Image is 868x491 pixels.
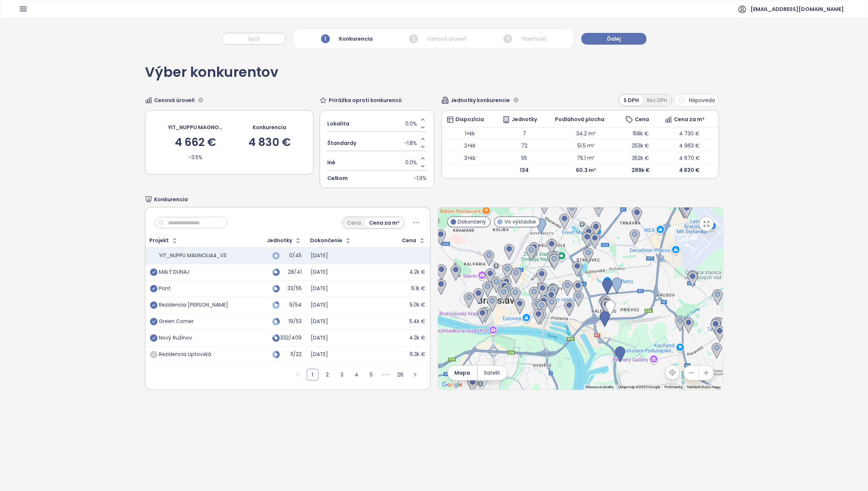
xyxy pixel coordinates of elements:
div: 4 662 € [175,137,216,148]
span: Štandardy [327,139,356,147]
div: Cenová úroveň [407,33,469,45]
div: Dispozícia [447,116,494,123]
a: 26 [395,369,406,380]
span: check-circle [150,318,157,325]
div: Pont [159,285,171,292]
div: Dokončenie [310,238,342,243]
li: 4 [351,369,362,381]
span: -1.8% [404,139,417,147]
a: 2 [322,369,333,380]
div: Jednotky [267,238,292,243]
div: MALÝ DUNAJ [159,269,190,276]
div: Nový Ružinov [159,335,193,341]
div: Cena [402,238,416,243]
div: Green Corner [159,318,194,325]
div: 4.3k € [410,335,426,341]
div: YIT_NUPPU MAGNOLIA4_V3 [168,123,223,131]
span: Mapa [455,369,470,377]
button: right [409,369,421,381]
td: 289k € [621,164,660,176]
td: 4 830 € [660,164,719,176]
span: Prirážka oproti konkurencii [329,96,402,104]
li: 5 [365,369,377,381]
div: 33/55 [283,286,302,291]
div: Jednotky [503,116,546,123]
div: [DATE] [311,285,328,292]
button: Increase value [419,155,426,162]
a: 1 [307,369,318,380]
button: Späť [222,33,286,45]
div: -3.5% [189,153,202,161]
div: 4 830 € [249,137,291,148]
span: Iné [327,158,335,166]
td: 158k € [621,127,660,140]
div: [DATE] [311,335,328,341]
span: 3 [503,34,512,43]
div: [DATE] [311,269,328,276]
div: 9/54 [283,303,302,307]
div: 5.0k € [410,302,426,308]
span: Jednotky konkurencie [451,96,510,104]
div: S DPH [619,95,643,105]
li: Nasledujúcich 5 strán [380,369,392,381]
span: Celkom [327,174,348,182]
div: YIT_NUPPU MAGNOLIA4_V3 [159,252,227,259]
button: Klávesové skratky [586,385,614,390]
td: 60.3 m² [551,164,621,176]
span: check-circle [150,269,157,276]
td: 134 [498,164,551,176]
button: Nápoveda [674,94,719,106]
button: Increase value [419,116,426,124]
li: 1 [307,369,318,381]
span: 2 [409,34,418,43]
span: check-circle [150,301,157,309]
div: Výber konkurentov [145,65,278,87]
span: Nápoveda [689,96,715,104]
td: 51.5 m² [551,140,621,152]
li: 26 [395,369,406,381]
span: check-circle [150,334,157,342]
td: 4 670 € [660,152,719,164]
li: 2 [321,369,333,381]
button: Ďalej [581,33,647,45]
td: 352k € [621,152,660,164]
td: 34.2 m² [551,127,621,140]
td: 4 963 € [660,140,719,152]
div: Podlahová plocha [555,117,616,122]
div: 4.2k € [410,269,426,276]
span: [EMAIL_ADDRESS][DOMAIN_NAME] [750,0,844,18]
button: Satelit [478,366,507,380]
td: 253k € [621,140,660,152]
td: 7 [498,127,551,140]
div: Cena za m² [665,116,714,123]
div: Cena [626,116,656,123]
span: 0.0% [405,120,417,128]
img: Google [440,380,464,390]
div: Bez DPH [643,95,671,105]
div: Cena za m² [365,218,403,228]
span: Ďalej [607,35,621,43]
div: Konkurencia [253,123,286,131]
div: Rezidencia [PERSON_NAME] [159,302,228,308]
span: Satelit [484,369,500,377]
td: 72 [498,140,551,152]
span: 1 [321,34,330,43]
div: 28/41 [283,270,302,274]
span: Vo výstavbe [504,218,536,226]
td: 1+kk [442,127,498,140]
div: [DATE] [311,351,328,358]
div: Cena [343,218,365,228]
button: Increase value [419,135,426,143]
li: Predchádzajúca strana [292,369,304,381]
div: [DATE] [311,302,328,308]
td: 3+kk [442,152,498,164]
span: -1.9% [414,174,426,182]
div: 5.4k € [410,318,426,325]
button: Mapa [448,366,477,380]
div: 6.1k € [411,285,426,292]
div: 6.3k € [410,351,426,358]
span: right [413,372,417,377]
span: Späť [248,35,260,43]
